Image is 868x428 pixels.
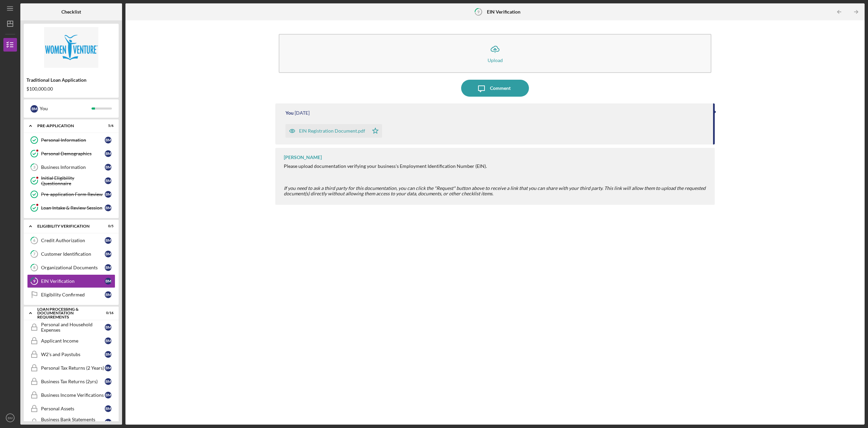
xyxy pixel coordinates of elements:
div: Credit Authorization [41,238,105,243]
div: Pre-application Form Review [41,192,105,197]
a: Personal InformationBM [27,133,115,147]
a: Business Income VerificationsBM [27,388,115,402]
div: B M [105,164,112,171]
div: Personal Information [41,137,105,143]
div: You [40,103,92,114]
div: B M [105,150,112,157]
div: Business Income Verifications [41,392,105,398]
tspan: 8 [33,266,35,270]
div: B M [105,337,112,344]
div: Business Tax Returns (2yrs) [41,379,105,384]
div: EIN Verification [41,278,105,284]
div: 5 / 6 [101,124,114,128]
div: B M [105,205,112,211]
div: B M [105,264,112,271]
div: 0 / 5 [101,224,114,228]
a: 7Customer IdentificationBM [27,247,115,261]
tspan: 9 [33,279,36,284]
a: Personal and Household ExpensesBM [27,320,115,334]
button: EIN Registration Document.pdf [285,124,382,138]
div: B M [105,278,112,285]
a: Initial Eligibility QuestionnaireBM [27,174,115,188]
div: B M [105,251,112,257]
a: Pre-application Form ReviewBM [27,188,115,201]
div: Business Information [41,164,105,170]
span: If you need to ask a third party for this documentation, you can click the "Request" button above... [284,185,706,196]
div: Customer Identification [41,251,105,257]
div: EIN Registration Document.pdf [299,128,365,134]
button: Upload [279,34,711,73]
div: Personal Tax Returns (2 Years) [41,365,105,371]
div: Comment [490,80,511,97]
a: Personal DemographicsBM [27,147,115,160]
div: Loan Processing & Documentation Requirements [37,307,97,319]
div: B M [105,351,112,358]
div: Eligibility Verification [37,224,97,228]
div: B M [105,378,112,385]
div: B M [105,392,112,398]
div: Eligibility Confirmed [41,292,105,297]
a: Applicant IncomeBM [27,334,115,348]
div: Organizational Documents [41,265,105,270]
a: 9EIN VerificationBM [27,274,115,288]
tspan: 6 [33,238,36,243]
b: EIN Verification [487,9,520,15]
div: Pre-Application [37,124,97,128]
div: Business Bank Statements (3mos) [41,417,105,428]
div: B M [105,137,112,143]
div: B M [31,105,38,113]
tspan: 7 [33,252,36,256]
time: 2025-10-12 23:41 [295,110,310,116]
div: $100,000.00 [26,86,116,92]
div: Please upload documentation verifying your business's Employment Identification Number (EIN). [284,163,708,169]
div: B M [105,177,112,184]
button: BM [3,411,17,425]
div: Loan Intake & Review Session [41,205,105,211]
tspan: 3 [33,165,35,170]
a: Eligibility ConfirmedBM [27,288,115,301]
div: B M [105,324,112,331]
a: 8Organizational DocumentsBM [27,261,115,274]
div: W2's and Paystubs [41,352,105,357]
div: B M [105,291,112,298]
div: You [285,110,294,116]
a: W2's and PaystubsBM [27,348,115,361]
a: Business Tax Returns (2yrs)BM [27,375,115,388]
div: B M [105,191,112,198]
b: Checklist [61,9,81,15]
div: 0 / 16 [101,311,114,315]
a: 3Business InformationBM [27,160,115,174]
div: Initial Eligibility Questionnaire [41,175,105,186]
div: B M [105,405,112,412]
div: B M [105,237,112,244]
div: B M [105,365,112,371]
img: Product logo [24,27,119,68]
div: Personal Demographics [41,151,105,156]
div: Traditional Loan Application [26,77,116,83]
div: Personal and Household Expenses [41,322,105,333]
a: Loan Intake & Review SessionBM [27,201,115,215]
div: Upload [488,58,503,63]
div: B M [105,419,112,426]
a: Personal AssetsBM [27,402,115,415]
div: Applicant Income [41,338,105,344]
button: Comment [461,80,529,97]
tspan: 9 [477,9,480,14]
a: 6Credit AuthorizationBM [27,234,115,247]
text: BM [8,416,13,420]
a: Personal Tax Returns (2 Years)BM [27,361,115,375]
div: Personal Assets [41,406,105,411]
div: [PERSON_NAME] [284,155,322,160]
